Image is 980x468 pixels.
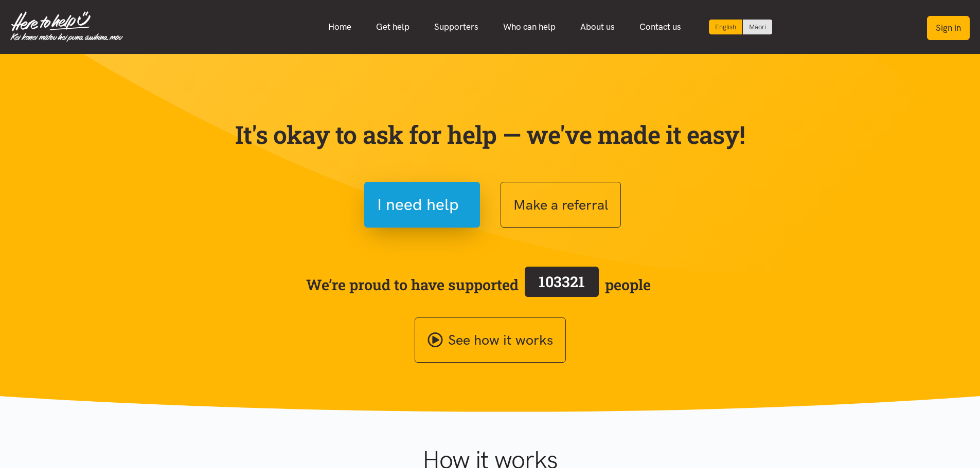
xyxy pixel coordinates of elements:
button: Make a referral [501,182,621,228]
div: Current language [709,20,743,34]
a: Switch to Te Reo Māori [743,20,772,34]
div: Language toggle [709,20,773,34]
a: Contact us [627,16,693,38]
span: I need help [377,192,459,218]
a: About us [568,16,627,38]
span: We’re proud to have supported people [306,265,651,305]
a: See how it works [415,317,566,363]
a: Who can help [491,16,568,38]
button: I need help [364,182,480,228]
p: It's okay to ask for help — we've made it easy! [233,120,747,149]
a: Home [316,16,364,38]
button: Sign in [927,16,970,40]
img: Home [10,11,123,42]
a: Get help [364,16,422,38]
a: 103321 [519,265,605,305]
a: Supporters [422,16,491,38]
span: 103321 [539,272,585,291]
